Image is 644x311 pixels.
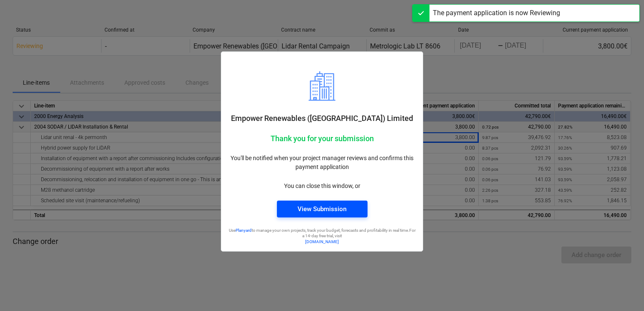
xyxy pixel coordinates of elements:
p: Use to manage your own projects, track your budget, forecasts and profitability in real time. For... [228,228,416,239]
div: View Submission [298,204,346,214]
p: You'll be notified when your project manager reviews and confirms this payment application [228,154,416,172]
a: Planyard [236,228,252,233]
div: The payment application is now Reviewing [433,8,560,18]
p: You can close this window, or [228,182,416,190]
button: View Submission [277,201,368,217]
p: Empower Renewables ([GEOGRAPHIC_DATA]) Limited [228,113,416,123]
p: Thank you for your submission [228,134,416,144]
a: [DOMAIN_NAME] [305,239,339,244]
